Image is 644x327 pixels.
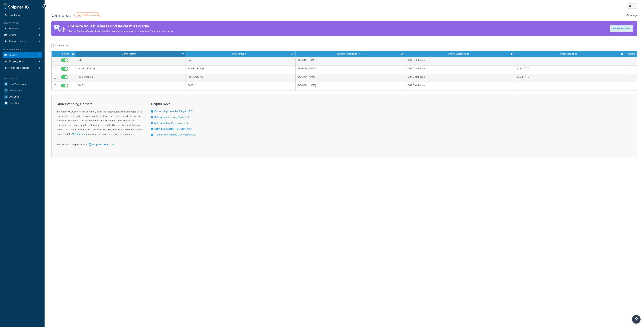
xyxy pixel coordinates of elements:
[76,65,186,74] td: In store Pick-Up
[68,29,174,34] p: Set up Backup Carrier Rates for the rare circumstances of downtime for a live rate carrier.
[515,74,625,82] td: [US_STATE]
[296,65,405,74] td: [DOMAIN_NAME]
[76,82,186,91] td: FedEx
[9,40,27,43] span: Pickup Locations
[296,57,405,65] td: [DOMAIN_NAME]
[3,94,42,100] a: Analytics
[515,65,625,74] td: [US_STATE]
[151,102,196,106] h3: Helpful Docs
[186,51,296,57] th: Service/Type: activate to sort column ascending
[68,23,174,29] h4: Prepare your business and never miss a sale
[3,12,42,18] a: Dashboard
[57,102,142,136] div: In ShipperHQ, Carriers can be either, a service that provides real-time rates OR a user-defined r...
[626,13,637,18] a: Settings
[625,51,637,57] th: Action
[51,43,71,48] button: Bulk Actions
[76,57,186,65] td: R&L
[9,83,26,86] span: Test Your Rates
[57,102,142,106] h3: Understanding Carriers
[405,82,515,91] td: KMT Distribution
[88,143,115,146] a: ShipperHQ Help Docs
[632,315,641,324] button: Open Resource Center
[3,52,42,58] li: Carriers
[9,34,16,37] span: Origins
[3,52,42,58] a: Carriers 4
[3,22,42,25] div: Basic Setup
[3,81,42,87] a: Test Your Rates
[3,38,42,45] a: Pickup Locations 1
[3,32,42,38] li: Origins
[186,57,296,65] td: R&L
[39,34,40,37] span: 1
[3,26,42,32] a: Websites 1
[296,74,405,82] td: [DOMAIN_NAME]
[154,127,192,131] a: Setting Up Custom Rate Carriers
[3,26,42,32] li: Websites
[3,48,42,51] div: Manage Shipping
[51,21,68,36] img: ad-rules-rateshop-fe6ec290ccb7230408bd80ed9643f0289d75e0ffd9eb532fc0e269fcd187b520.png
[9,14,20,17] span: Dashboard
[3,58,42,65] a: Shipping Rules
[154,115,189,119] a: Setting Up and Using Carriers
[186,82,296,91] td: FedEx®
[51,12,68,19] h1: Carriers
[186,65,296,74] td: In-Store Pickup
[154,110,193,113] a: Carriers Supported by ShipperHQ
[9,60,25,63] span: Shipping Rules
[76,74,186,82] td: Free Shipping
[3,32,42,38] a: Origins 1
[3,87,42,94] a: Marketplace
[3,38,42,45] li: Pickup Locations
[3,77,42,80] div: Resources
[9,96,19,98] span: Analytics
[610,25,633,32] a: Enable Feature
[515,51,625,57] th: Applicable Zone: activate to sort column ascending
[57,140,142,147] div: Find all of our helpful docs at:
[154,133,196,136] a: Troubleshooting Rate Discrepancies
[405,65,515,74] td: KMT Distribution
[74,13,101,18] a: Upgrade Plan to Add
[186,74,296,82] td: Free Shipping
[296,51,405,57] th: Websites Assigned To: activate to sort column ascending
[9,89,22,92] span: Marketplace
[9,67,29,69] span: Advanced Features
[9,27,18,30] span: Websites
[405,51,515,57] th: Origins Assigned To: activate to sort column ascending
[39,54,40,57] span: 4
[58,51,76,57] th: Status: activate to sort column ascending
[9,102,21,105] span: Help Docs
[39,27,40,30] span: 1
[3,65,42,71] li: Advanced Features
[39,67,40,69] span: 2
[4,3,29,9] a: ShipperHQ Home
[296,82,405,91] td: [DOMAIN_NAME]
[76,51,186,57] th: Carrier Name: activate to sort column ascending
[154,121,188,125] a: Setting Up Live Rate Carriers
[9,54,17,57] span: Carriers
[72,132,85,136] a: Marketplace
[3,65,42,71] a: Advanced Features 2
[405,74,515,82] td: KMT Distribution
[405,57,515,65] td: KMT Distribution
[3,100,42,106] a: Help Docs
[77,14,99,17] span: Upgrade Plan to Add
[39,40,40,43] span: 1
